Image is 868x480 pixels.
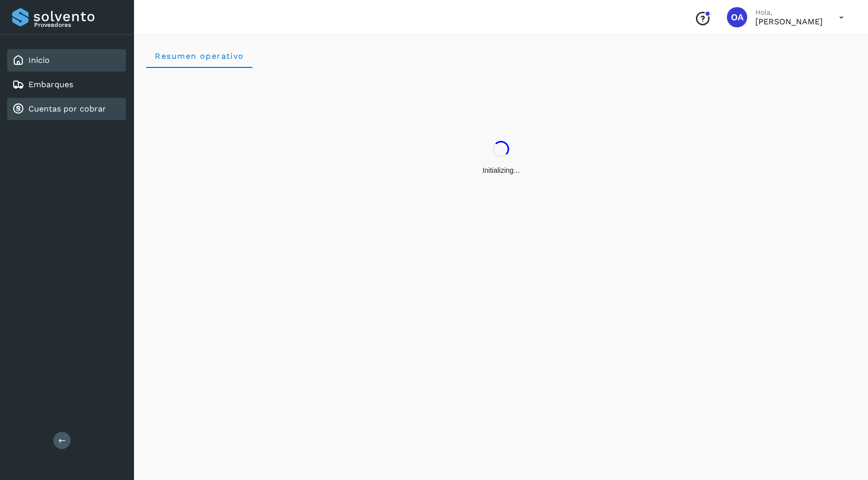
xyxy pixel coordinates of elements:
[34,21,122,28] p: Proveedores
[28,55,50,65] a: Inicio
[7,73,126,96] div: Embarques
[28,80,73,89] a: Embarques
[755,17,823,26] p: OSCAR ARZATE LEIJA
[28,104,106,114] a: Cuentas por cobrar
[7,98,126,120] div: Cuentas por cobrar
[154,51,244,61] span: Resumen operativo
[7,49,126,71] div: Inicio
[755,8,823,17] p: Hola,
